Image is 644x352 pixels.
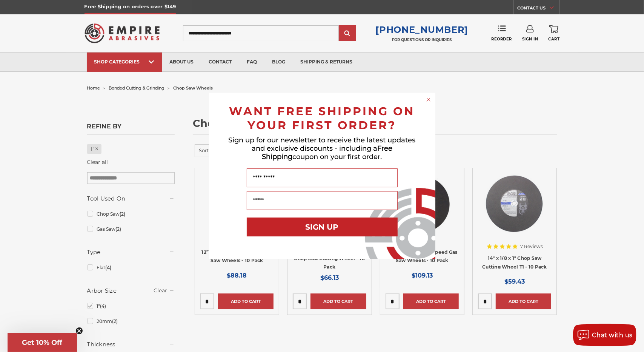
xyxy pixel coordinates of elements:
[573,324,636,346] button: Chat with us
[247,218,398,236] button: SIGN UP
[262,144,393,161] span: Free Shipping
[425,96,432,103] button: Close dialog
[229,136,416,161] span: Sign up for our newsletter to receive the latest updates and exclusive discounts - including a co...
[229,104,415,132] span: WANT FREE SHIPPING ON YOUR FIRST ORDER?
[592,332,633,339] span: Chat with us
